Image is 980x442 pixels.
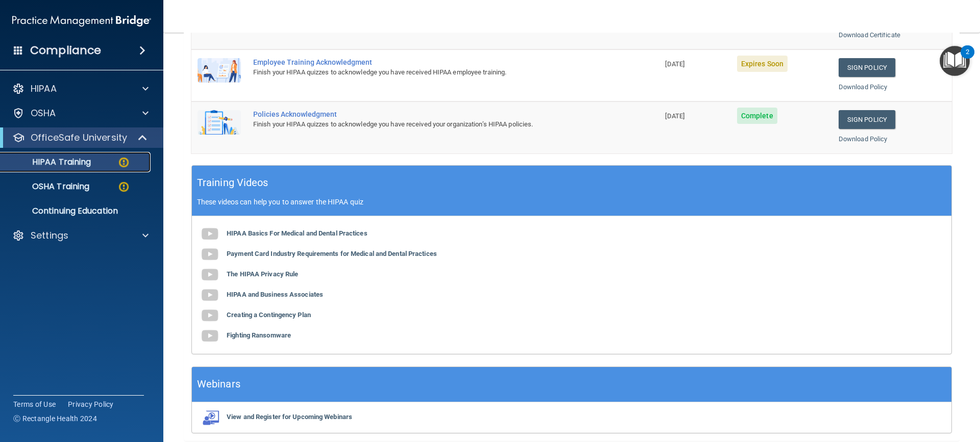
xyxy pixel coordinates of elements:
img: webinarIcon.c7ebbf15.png [200,410,220,425]
div: 2 [966,52,969,65]
img: gray_youtube_icon.38fcd6cc.png [200,305,220,326]
img: warning-circle.0cc9ac19.png [117,156,130,169]
img: gray_youtube_icon.38fcd6cc.png [200,285,220,305]
div: Employee Training Acknowledgment [253,58,608,66]
b: Creating a Contingency Plan [227,311,311,319]
div: Finish your HIPAA quizzes to acknowledge you have received your organization’s HIPAA policies. [253,118,608,131]
b: View and Register for Upcoming Webinars [227,413,352,421]
div: Policies Acknowledgment [253,110,608,118]
span: [DATE] [665,112,684,120]
a: Sign Policy [839,58,895,77]
a: Download Policy [839,83,888,91]
div: Finish your HIPAA quizzes to acknowledge you have received HIPAA employee training. [253,66,608,79]
span: Ⓒ Rectangle Health 2024 [13,413,97,424]
a: Download Policy [839,135,888,143]
span: [DATE] [665,60,684,68]
img: PMB logo [12,11,151,31]
a: Privacy Policy [68,399,114,409]
button: Open Resource Center, 2 new notifications [940,46,970,76]
img: gray_youtube_icon.38fcd6cc.png [200,224,220,244]
b: HIPAA and Business Associates [227,291,323,298]
span: Expires Soon [737,56,788,72]
h4: Compliance [30,43,101,58]
a: OSHA [12,107,149,119]
a: Settings [12,229,149,242]
p: These videos can help you to answer the HIPAA quiz [197,198,946,206]
img: gray_youtube_icon.38fcd6cc.png [200,244,220,265]
p: Continuing Education [7,206,146,216]
p: Settings [31,229,68,242]
a: HIPAA [12,83,149,95]
a: Sign Policy [839,110,895,129]
p: HIPAA [31,83,57,95]
b: The HIPAA Privacy Rule [227,270,298,278]
img: warning-circle.0cc9ac19.png [117,180,130,193]
img: gray_youtube_icon.38fcd6cc.png [200,326,220,346]
a: Download Certificate [839,31,900,39]
p: OSHA Training [7,181,89,192]
a: Terms of Use [13,399,56,409]
h5: Webinars [197,375,240,393]
a: OfficeSafe University [12,132,148,144]
p: HIPAA Training [7,157,91,167]
b: Payment Card Industry Requirements for Medical and Dental Practices [227,250,437,257]
p: OfficeSafe University [31,132,127,144]
p: OSHA [31,107,56,119]
span: Complete [737,108,777,124]
b: Fighting Ransomware [227,331,291,339]
b: HIPAA Basics For Medical and Dental Practices [227,229,367,237]
img: gray_youtube_icon.38fcd6cc.png [200,265,220,285]
h5: Training Videos [197,174,268,192]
